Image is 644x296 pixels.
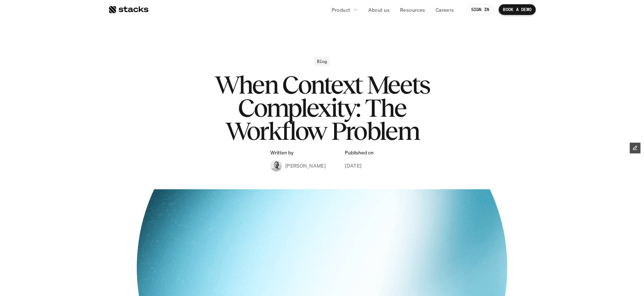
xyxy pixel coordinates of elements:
[345,162,362,169] p: [DATE]
[467,4,494,15] a: SIGN IN
[400,6,425,14] p: Resources
[364,3,394,16] a: About us
[317,59,327,64] h2: Blog
[332,6,350,14] p: Product
[270,150,294,156] p: Written by
[285,162,326,169] p: [PERSON_NAME]
[503,7,531,12] p: BOOK A DEMO
[180,73,464,142] h1: When Context Meets Complexity: The Workflow Problem
[431,3,458,16] a: Careers
[345,150,374,156] p: Published on
[396,3,430,16] a: Resources
[368,6,390,14] p: About us
[499,4,536,15] a: BOOK A DEMO
[630,143,640,153] button: Edit Framer Content
[436,6,454,14] p: Careers
[471,7,489,12] p: SIGN IN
